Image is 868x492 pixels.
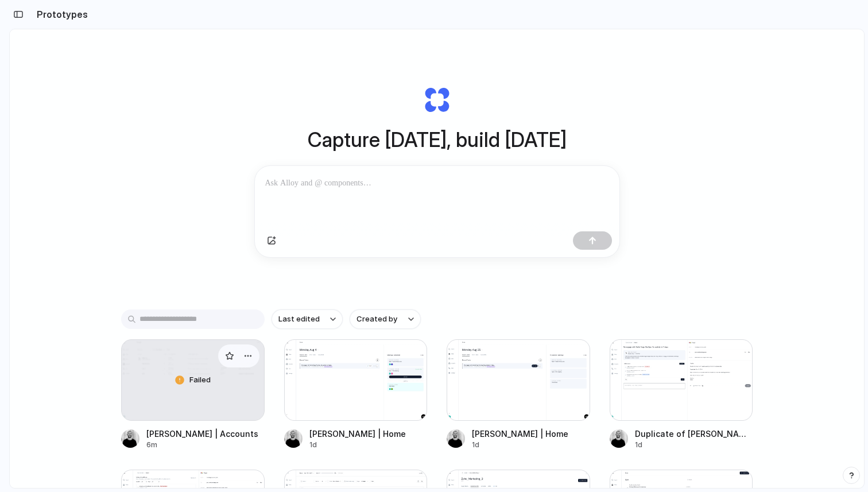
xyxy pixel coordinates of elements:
[472,428,568,440] div: [PERSON_NAME] | Home
[635,440,753,450] div: 1d
[32,7,88,21] h2: Prototypes
[447,339,590,450] a: Aida | Home[PERSON_NAME] | Home1d
[309,440,406,450] div: 1d
[309,428,406,440] div: [PERSON_NAME] | Home
[272,309,343,329] button: Last edited
[189,374,211,386] span: Failed
[284,339,428,450] a: Aida | Home[PERSON_NAME] | Home1d
[146,428,258,440] div: [PERSON_NAME] | Accounts
[278,313,320,325] span: Last edited
[356,313,397,325] span: Created by
[350,309,421,329] button: Created by
[635,428,753,440] div: Duplicate of [PERSON_NAME]
[472,440,568,450] div: 1d
[610,339,753,450] a: Duplicate of AidaDuplicate of [PERSON_NAME]1d
[121,339,265,450] a: Aida | AccountsFailed[PERSON_NAME] | Accounts6m
[146,440,258,450] div: 6m
[308,125,567,155] h1: Capture [DATE], build [DATE]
